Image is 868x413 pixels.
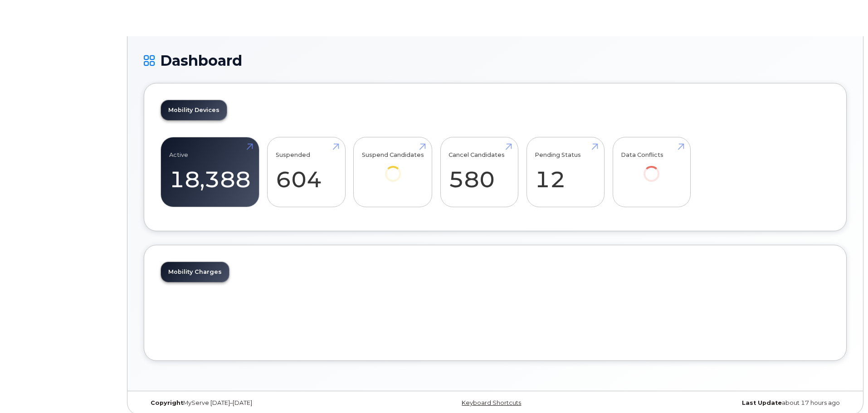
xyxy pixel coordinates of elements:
a: Active 18,388 [169,142,251,202]
a: Cancel Candidates 580 [449,142,510,202]
a: Keyboard Shortcuts [462,399,521,406]
strong: Copyright [151,399,183,406]
a: Mobility Charges [161,262,229,282]
a: Pending Status 12 [535,142,596,202]
a: Suspend Candidates [362,142,424,194]
h1: Dashboard [144,53,847,68]
a: Suspended 604 [276,142,337,202]
a: Data Conflicts [621,142,682,194]
div: MyServe [DATE]–[DATE] [144,399,378,407]
a: Mobility Devices [161,100,227,120]
div: about 17 hours ago [612,399,847,407]
strong: Last Update [742,399,782,406]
